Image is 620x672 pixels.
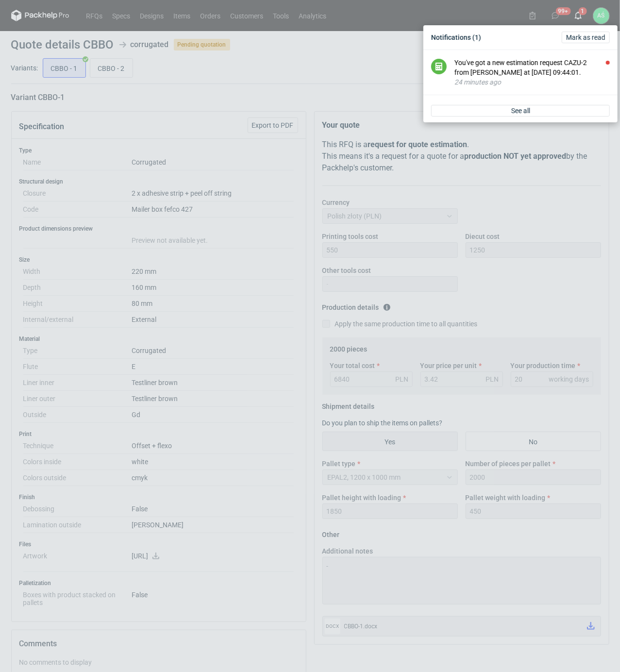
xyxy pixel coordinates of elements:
div: 24 minutes ago [454,77,610,87]
button: You've got a new estimation request CAZU-2 from [PERSON_NAME] at [DATE] 09:44:01.24 minutes ago [454,58,610,87]
span: Mark as read [566,34,605,41]
button: Mark as read [562,32,610,43]
div: You've got a new estimation request CAZU-2 from [PERSON_NAME] at [DATE] 09:44:01. [454,58,610,77]
a: See all [431,105,610,117]
div: Notifications (1) [427,29,614,46]
span: See all [511,107,530,114]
